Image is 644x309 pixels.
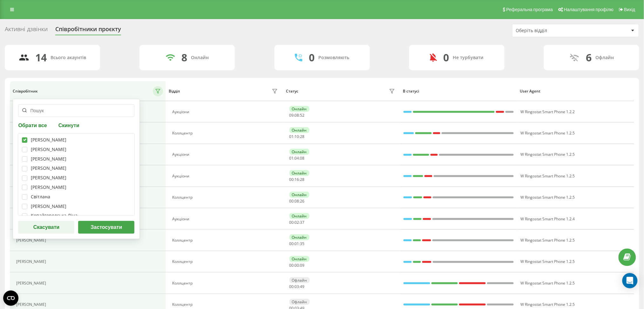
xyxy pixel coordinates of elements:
[521,130,575,136] span: W Ringostat Smart Phone 1.2.5
[300,198,305,204] span: 26
[169,89,180,93] div: Відділ
[31,156,66,162] div: [PERSON_NAME]
[289,177,305,182] div: : :
[289,134,305,139] div: : :
[16,238,48,243] div: [PERSON_NAME]
[309,52,315,64] div: 0
[295,198,299,204] span: 08
[31,204,66,209] div: [PERSON_NAME]
[289,241,294,246] span: 00
[295,220,299,225] span: 02
[172,217,279,221] div: Аукціони
[289,155,294,161] span: 01
[622,273,638,288] div: Open Intercom Messenger
[78,221,134,234] button: Застосувати
[300,284,305,289] span: 49
[31,185,66,190] div: [PERSON_NAME]
[295,113,299,118] span: 08
[300,241,305,246] span: 35
[289,263,294,268] span: 00
[318,55,349,60] div: Розмовляють
[295,155,299,161] span: 04
[16,259,48,264] div: [PERSON_NAME]
[172,131,279,135] div: Коллцентр
[172,302,279,307] div: Коллцентр
[191,55,209,60] div: Онлайн
[289,198,294,204] span: 00
[521,259,575,264] span: W Ringostat Smart Phone 1.2.5
[286,89,298,93] div: Статус
[289,156,305,161] div: : :
[289,213,309,219] div: Онлайн
[31,213,78,218] div: Копайгородська Ліна
[521,302,575,307] span: W Ringostat Smart Phone 1.2.5
[289,284,294,289] span: 00
[31,194,50,200] div: Світлана
[300,155,305,161] span: 08
[300,134,305,139] span: 28
[172,238,279,243] div: Коллцентр
[289,199,305,203] div: : :
[300,263,305,268] span: 09
[172,281,279,285] div: Коллцентр
[289,285,305,289] div: : :
[289,113,294,118] span: 09
[403,89,514,93] div: В статусі
[506,7,553,12] span: Реферальна програма
[300,113,305,118] span: 52
[172,259,279,264] div: Коллцентр
[516,28,592,33] div: Оберіть відділ
[521,280,575,286] span: W Ringostat Smart Phone 1.2.5
[289,263,305,268] div: : :
[295,134,299,139] span: 10
[564,7,613,12] span: Налаштування профілю
[289,177,294,182] span: 00
[3,291,18,306] button: Open CMP widget
[31,166,66,171] div: [PERSON_NAME]
[172,110,279,114] div: Аукціони
[172,174,279,178] div: Аукціони
[295,241,299,246] span: 01
[521,237,575,243] span: W Ringostat Smart Phone 1.2.5
[521,152,575,157] span: W Ringostat Smart Phone 1.2.5
[31,175,66,181] div: [PERSON_NAME]
[289,106,309,112] div: Онлайн
[5,26,48,36] div: Активні дзвінки
[31,137,66,143] div: [PERSON_NAME]
[18,104,134,117] input: Пошук
[520,89,631,93] div: User Agent
[55,26,121,36] div: Співробітники проєкту
[18,221,74,234] button: Скасувати
[444,52,449,64] div: 0
[453,55,484,60] div: Не турбувати
[16,302,48,307] div: [PERSON_NAME]
[295,263,299,268] span: 00
[300,220,305,225] span: 37
[181,52,187,64] div: 8
[289,220,305,225] div: : :
[624,7,635,12] span: Вихід
[172,195,279,200] div: Коллцентр
[289,220,294,225] span: 00
[289,113,305,118] div: : :
[172,152,279,157] div: Аукціони
[521,216,575,222] span: W Ringostat Smart Phone 1.2.4
[289,192,309,198] div: Онлайн
[57,122,81,128] button: Скинути
[521,195,575,200] span: W Ringostat Smart Phone 1.2.5
[521,173,575,179] span: W Ringostat Smart Phone 1.2.5
[13,89,38,93] div: Співробітник
[289,234,309,240] div: Онлайн
[18,122,49,128] button: Обрати все
[289,134,294,139] span: 01
[289,299,310,305] div: Офлайн
[596,55,614,60] div: Офлайн
[295,177,299,182] span: 16
[289,127,309,133] div: Онлайн
[295,284,299,289] span: 03
[289,170,309,176] div: Онлайн
[51,55,86,60] div: Всього акаунтів
[16,281,48,285] div: [PERSON_NAME]
[289,149,309,155] div: Онлайн
[36,52,47,64] div: 14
